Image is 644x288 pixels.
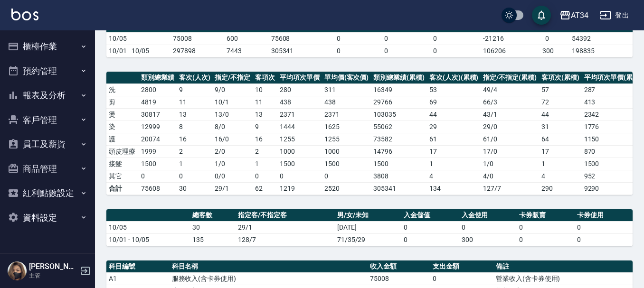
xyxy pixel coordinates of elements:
td: 103035 [371,108,427,121]
td: 1000 [277,145,322,158]
th: 備註 [493,260,633,273]
td: 30 [190,221,236,233]
td: 127/7 [481,182,539,195]
h5: [PERSON_NAME] [29,262,77,271]
td: 0 [517,233,575,246]
td: 311 [322,84,371,96]
td: 1255 [277,133,322,145]
td: 9 [177,84,213,96]
table: a dense table [106,10,633,57]
th: 類別總業績(累積) [371,72,427,84]
td: 49 / 4 [481,84,539,96]
td: 43 / 1 [481,108,539,121]
th: 科目名稱 [170,260,368,273]
td: 2 / 0 [212,145,253,158]
td: 30 [177,182,213,195]
button: 員工及薪資 [4,132,91,157]
td: 31 [539,121,582,133]
button: save [532,6,551,25]
td: 10/01 - 10/05 [106,45,170,57]
img: Logo [11,9,38,20]
td: 11 [253,96,277,108]
td: 2371 [322,108,371,121]
td: 54392 [569,32,633,45]
button: 商品管理 [4,157,91,181]
td: 14796 [371,145,427,158]
td: 1000 [322,145,371,158]
td: 0 [430,272,493,285]
th: 客次(人次) [177,72,213,84]
td: -300 [525,45,569,57]
td: 1500 [371,158,427,170]
button: 登出 [596,7,633,24]
td: 2800 [139,84,177,96]
td: 1 [427,158,481,170]
td: 0 [525,32,569,45]
button: 資料設定 [4,205,91,230]
td: 8 / 0 [212,121,253,133]
td: 297898 [170,45,224,57]
td: 128/7 [236,233,334,246]
td: 10/01 - 10/05 [106,233,190,246]
td: 44 [427,108,481,121]
td: 29/1 [212,182,253,195]
td: 0 [177,170,213,182]
td: 75608 [269,32,313,45]
th: 指定客/不指定客 [236,209,334,222]
th: 入金使用 [459,209,517,222]
button: 報表及分析 [4,83,91,108]
td: 29766 [371,96,427,108]
td: 2 [177,145,213,158]
td: 1 [253,158,277,170]
td: 75008 [170,32,224,45]
td: 69 [427,96,481,108]
td: 75008 [368,272,431,285]
td: 4 / 0 [481,170,539,182]
td: 30817 [139,108,177,121]
td: -106206 [462,45,525,57]
td: 290 [539,182,582,195]
td: 0 [401,233,459,246]
td: 1500 [277,158,322,170]
td: 61 [427,133,481,145]
td: 0 [408,45,462,57]
td: 438 [277,96,322,108]
td: 0 [364,32,408,45]
td: 1219 [277,182,322,195]
td: 2520 [322,182,371,195]
img: Person [8,261,27,280]
td: 0 [313,32,364,45]
td: 10 / 1 [212,96,253,108]
td: 0 [408,32,462,45]
td: 600 [224,32,268,45]
button: 櫃檯作業 [4,34,91,59]
td: 75608 [139,182,177,195]
td: 1625 [322,121,371,133]
th: 類別總業績 [139,72,177,84]
td: 4 [427,170,481,182]
td: 29 / 0 [481,121,539,133]
button: 紅利點數設定 [4,181,91,205]
td: 0 / 0 [212,170,253,182]
td: 16 [253,133,277,145]
td: 305341 [269,45,313,57]
td: 57 [539,84,582,96]
td: 營業收入(含卡券使用) [493,272,633,285]
td: 2371 [277,108,322,121]
td: 服務收入(含卡券使用) [170,272,368,285]
td: 62 [253,182,277,195]
td: 29/1 [236,221,334,233]
table: a dense table [106,209,633,246]
td: 16349 [371,84,427,96]
td: 1500 [322,158,371,170]
td: 剪 [106,96,139,108]
td: [DATE] [335,221,401,233]
td: 1 [539,158,582,170]
td: 29 [427,121,481,133]
td: 438 [322,96,371,108]
td: 1 / 0 [481,158,539,170]
td: 4819 [139,96,177,108]
button: 客戶管理 [4,108,91,132]
td: 10/05 [106,32,170,45]
td: 71/35/29 [335,233,401,246]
